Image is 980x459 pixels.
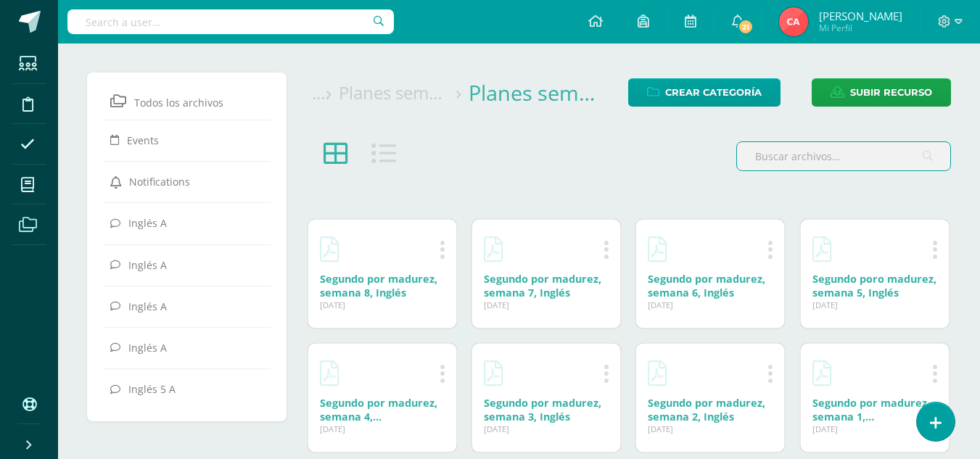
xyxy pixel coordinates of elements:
a: Inglés 5 A [110,376,263,402]
a: Todos los archivos [110,88,263,114]
a: Descargar Segundo por madurez, semana 8, Inglés.pdf [320,231,339,266]
a: Segundo por madurez, semana 4, [GEOGRAPHIC_DATA] [320,396,437,437]
a: Segundo poro madurez, semana 5, Inglés [812,272,936,299]
div: Descargar Segundo por madurez, semana 7, Inglés.pdf [484,272,609,299]
input: Search a user… [67,9,394,34]
a: Segundo por madurez, semana 2, Inglés [648,396,765,423]
span: Inglés A [128,257,167,271]
a: Descargar Segundo por madurez, semana 3, Inglés.pdf [484,355,503,390]
a: Planes semanales, Segunda unidad [469,78,812,107]
input: Buscar archivos... [737,142,950,170]
a: Inglés A [110,252,263,278]
div: [DATE] [648,423,773,434]
a: Inglés A [110,210,263,236]
span: [PERSON_NAME] [819,9,902,23]
div: Planes semanales, Segunda unidad [469,78,622,107]
a: ... [312,80,330,104]
span: Notifications [129,175,190,189]
div: Descargar Segundo por madurez, semana 6, Inglés.pdf [648,272,773,299]
div: [DATE] [812,423,937,434]
span: Todos los archivos [134,96,223,109]
a: Events [110,127,263,153]
span: Mi Perfil [819,22,902,34]
span: Inglés A [128,299,167,313]
a: Planes semanales, Segunda unidad [339,80,621,104]
div: Descargar Segundo por madurez, semana 3, Inglés.pdf [484,396,609,423]
a: Subir recurso [812,78,951,107]
a: Crear Categoría [628,78,781,107]
a: Descargar Segundo por madurez, semana 2, Inglés.pdf [648,355,667,390]
a: Inglés A [110,293,263,319]
a: Descargar Segundo por madurez, semana 4, Inglés.pdf [320,355,339,390]
a: Segundo por madurez, semana 1, [GEOGRAPHIC_DATA] [812,396,930,437]
span: 21 [738,19,754,35]
a: Segundo por madurez, semana 8, Inglés [320,272,437,299]
span: Crear Categoría [665,79,762,106]
a: Segundo por madurez, semana 3, Inglés [484,396,601,423]
a: Segundo por madurez, semana 7, Inglés [484,272,601,299]
a: Descargar Segundo por madurez, semana 6, Inglés.pdf [648,231,667,266]
div: [DATE] [812,299,937,310]
div: Descargar Segundo por madurez, semana 8, Inglés.pdf [320,272,445,299]
span: Inglés 5 A [128,382,176,396]
div: [DATE] [320,299,445,310]
div: [DATE] [648,299,773,310]
div: Descargar Segundo por madurez, semana 1, Inglés.pdf [812,396,937,423]
a: Descargar Segundo por madurez, semana 7, Inglés.pdf [484,231,503,266]
a: Descargar Segundo poro madurez, semana 5, Inglés.pdf [812,231,831,266]
img: f8186fed0c0c84992d984fa03c19f965.png [779,7,808,36]
div: [DATE] [484,423,609,434]
a: Notifications [110,168,263,194]
span: Events [127,133,159,147]
div: ... [312,80,339,104]
span: Inglés A [128,216,167,230]
div: [DATE] [320,423,445,434]
div: Descargar Segundo por madurez, semana 4, Inglés.pdf [320,396,445,423]
span: Subir recurso [850,79,932,106]
a: Inglés A [110,334,263,360]
div: Descargar Segundo por madurez, semana 2, Inglés.pdf [648,396,773,423]
a: Descargar Segundo por madurez, semana 1, Inglés.pdf [812,355,831,390]
div: Planes semanales, Segunda unidad [339,80,469,104]
div: [DATE] [484,299,609,310]
a: Segundo por madurez, semana 6, Inglés [648,272,765,299]
div: Descargar Segundo poro madurez, semana 5, Inglés.pdf [812,272,937,299]
span: Inglés A [128,341,167,355]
